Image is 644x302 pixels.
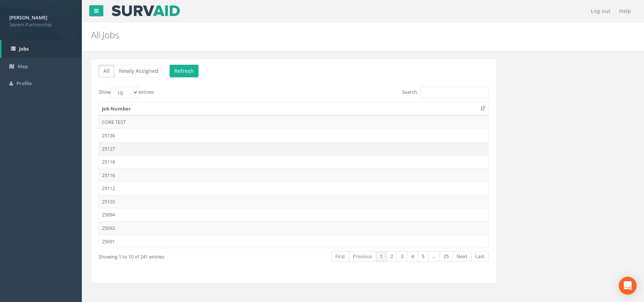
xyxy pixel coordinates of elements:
a: … [428,251,440,262]
a: Last [471,251,489,262]
a: Next [453,251,471,262]
div: Showing 1 to 10 of 241 entries [99,250,255,260]
td: 25091 [99,235,488,248]
span: Jobs [19,45,29,52]
button: Refresh [170,65,199,77]
td: 25103 [99,195,488,208]
td: CORE TEST [99,115,488,129]
a: 3 [397,251,408,262]
label: Search: [402,87,489,98]
a: 2 [386,251,397,262]
a: [PERSON_NAME] Severn Partnership [9,12,73,28]
h2: All Jobs [91,30,542,40]
button: Newly Assigned [114,65,163,77]
td: 25127 [99,142,488,155]
a: Jobs [1,40,82,58]
td: 25118 [99,155,488,168]
span: Profile [16,80,32,87]
input: Search: [421,87,489,98]
td: 25116 [99,168,488,182]
th: Job Number: activate to sort column ascending [99,102,488,116]
td: 25092 [99,221,488,235]
a: First [331,251,349,262]
td: 25112 [99,181,488,195]
div: Open Intercom Messenger [619,277,637,295]
span: Map [17,63,28,70]
a: 4 [407,251,418,262]
a: Previous [349,251,376,262]
a: 1 [376,251,387,262]
a: 5 [418,251,428,262]
button: All [99,65,115,77]
select: Showentries [111,87,139,98]
a: 25 [439,251,453,262]
td: 25094 [99,208,488,221]
span: Severn Partnership [9,21,73,28]
td: 25136 [99,129,488,142]
strong: [PERSON_NAME] [9,14,47,21]
label: Show entries [99,87,154,98]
